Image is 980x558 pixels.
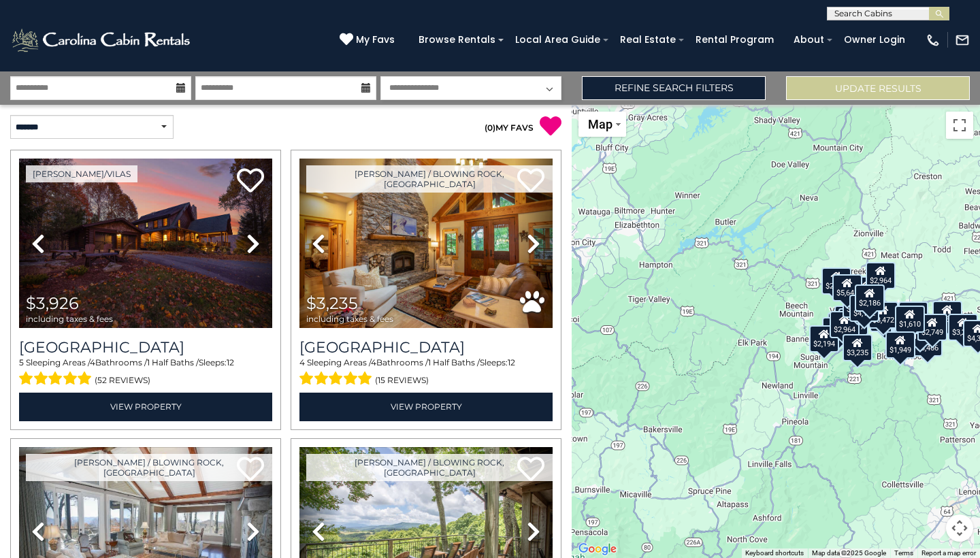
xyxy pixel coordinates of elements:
button: Toggle fullscreen view [946,112,973,139]
span: 4 [371,357,376,367]
div: Sleeping Areas / Bathrooms / Sleeps: [19,357,272,389]
img: thumbnail_163281251.jpeg [19,159,272,328]
a: About [787,29,831,50]
a: [PERSON_NAME] / Blowing Rock, [GEOGRAPHIC_DATA] [26,454,272,481]
a: Browse Rentals [412,29,502,50]
span: 0 [487,122,493,133]
a: Report a map error [921,549,976,557]
div: $2,186 [855,284,885,312]
a: [PERSON_NAME] / Blowing Rock, [GEOGRAPHIC_DATA] [306,165,553,193]
span: 4 [299,357,305,367]
div: $3,354 [834,306,864,333]
button: Keyboard shortcuts [745,548,804,558]
span: My Favs [356,33,395,47]
a: [PERSON_NAME]/Vilas [26,165,137,182]
div: $1,949 [885,331,915,359]
span: 4 [90,357,95,367]
span: $3,926 [26,293,79,313]
img: White-1-2.png [10,27,194,54]
div: $3,235 [843,334,872,361]
div: $3,255 [948,314,978,341]
button: Change map style [578,112,626,137]
span: 1 Half Baths / [428,357,480,367]
div: Sleeping Areas / Bathrooms / Sleeps: [299,357,553,389]
a: Owner Login [837,29,912,50]
div: $2,964 [866,262,896,289]
div: $2,926 [821,267,851,295]
span: including taxes & fees [306,314,393,323]
span: 5 [19,357,24,367]
a: Real Estate [613,29,683,50]
a: View Property [299,393,553,421]
a: View Property [19,393,272,421]
a: (0)MY FAVS [485,122,534,133]
div: $2,194 [809,325,839,352]
a: Rental Program [689,29,781,50]
button: Update Results [786,76,970,100]
div: $7,336 [932,301,962,328]
a: My Favs [340,33,398,48]
span: 12 [508,357,515,367]
h3: Diamond Creek Lodge [19,338,272,357]
div: $3,127 [822,317,852,344]
div: $5,641 [832,274,862,301]
span: 12 [227,357,234,367]
div: $4,035 [843,291,872,318]
span: Map data ©2025 Google [812,549,886,557]
div: $2,749 [917,314,947,341]
span: (15 reviews) [375,372,429,389]
span: $3,235 [306,293,358,313]
a: Open this area in Google Maps (opens a new window) [575,540,620,558]
a: Add to favorites [237,167,264,196]
div: $1,610 [895,306,925,333]
a: [GEOGRAPHIC_DATA] [19,338,272,357]
a: Refine Search Filters [582,76,766,100]
span: (52 reviews) [95,372,150,389]
div: $3,472 [868,301,898,329]
span: Map [588,117,612,131]
a: [GEOGRAPHIC_DATA] [299,338,553,357]
button: Map camera controls [946,514,973,542]
div: $2,048 [898,301,928,329]
div: $2,964 [830,311,860,338]
div: $4,182 [849,295,879,322]
a: Local Area Guide [508,29,607,50]
img: mail-regular-white.png [955,33,970,48]
img: thumbnail_163269168.jpeg [299,159,553,328]
span: including taxes & fees [26,314,113,323]
a: [PERSON_NAME] / Blowing Rock, [GEOGRAPHIC_DATA] [306,454,553,481]
img: phone-regular-white.png [926,33,941,48]
h3: Mountain Song Lodge [299,338,553,357]
span: ( ) [485,122,495,133]
a: Terms (opens in new tab) [894,549,913,557]
img: Google [575,540,620,558]
span: 1 Half Baths / [147,357,199,367]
